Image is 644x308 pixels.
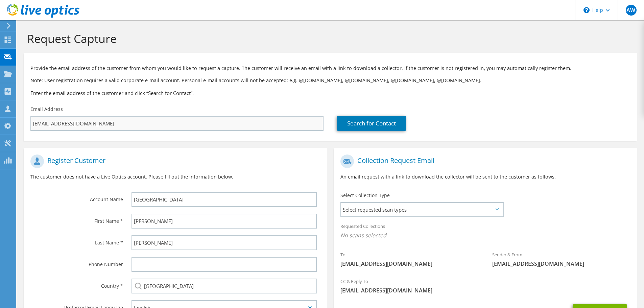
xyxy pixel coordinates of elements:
[30,155,317,168] h1: Register Customer
[340,155,627,168] h1: Collection Request Email
[30,89,630,97] h3: Enter the email address of the customer and click “Search for Contact”.
[27,31,630,46] h1: Request Capture
[334,274,637,298] div: CC & Reply To
[337,116,406,131] a: Search for Contact
[30,257,123,268] label: Phone Number
[583,7,590,13] svg: \n
[626,5,637,16] span: AW
[334,247,485,271] div: To
[30,173,320,181] p: The customer does not have a Live Optics account. Please fill out the information below.
[30,65,630,72] p: Provide the email address of the customer from whom you would like to request a capture. The cust...
[30,279,123,289] label: Country *
[340,260,479,267] span: [EMAIL_ADDRESS][DOMAIN_NAME]
[30,106,63,113] label: Email Address
[30,235,123,246] label: Last Name *
[30,77,630,84] p: Note: User registration requires a valid corporate e-mail account. Personal e-mail accounts will ...
[340,287,630,294] span: [EMAIL_ADDRESS][DOMAIN_NAME]
[340,232,630,239] span: No scans selected
[492,260,630,267] span: [EMAIL_ADDRESS][DOMAIN_NAME]
[30,192,123,203] label: Account Name
[341,203,503,216] span: Select requested scan types
[30,214,123,224] label: First Name *
[334,219,637,244] div: Requested Collections
[340,192,390,199] label: Select Collection Type
[485,247,637,271] div: Sender & From
[340,173,630,181] p: An email request with a link to download the collector will be sent to the customer as follows.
